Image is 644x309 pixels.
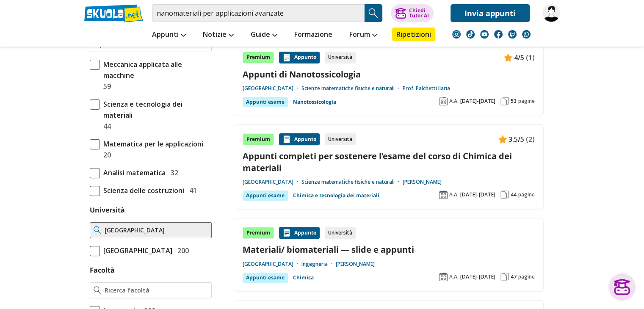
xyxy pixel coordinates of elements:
input: Ricerca universita [105,226,207,235]
a: Scienze matematiche fisiche e naturali [301,85,403,92]
img: Appunti contenuto [282,229,291,237]
img: Pagine [500,190,509,199]
span: A.A. [449,273,459,280]
span: 47 [511,273,517,280]
img: perch3 [542,4,560,22]
img: Pagine [500,97,509,105]
div: Appunti esame [243,97,288,107]
span: [DATE]-[DATE] [460,191,495,198]
div: Università [325,52,356,63]
div: Appunti esame [243,273,288,283]
a: Appunti di Nanotossicologia [243,69,535,80]
span: 41 [186,185,197,196]
span: 44 [100,121,111,132]
span: pagine [518,273,535,280]
a: Scienze matematiche fisiche e naturali [301,179,403,185]
a: Prof. Palchetti Ilaria [403,85,450,92]
span: 4/5 [514,52,524,63]
div: Appunto [279,133,320,145]
span: Matematica per le applicazioni [100,138,203,149]
a: Ripetizioni [392,28,435,41]
div: Appunto [279,52,320,63]
img: Anno accademico [439,273,448,281]
img: Anno accademico [439,190,448,199]
img: Appunti contenuto [504,53,512,62]
span: Meccanica applicata alle macchine [100,59,212,81]
span: pagine [518,98,535,105]
img: facebook [494,30,503,39]
a: [GEOGRAPHIC_DATA] [243,85,301,92]
span: 53 [511,98,517,105]
span: 20 [100,149,111,160]
img: Ricerca facoltà [94,286,102,295]
a: Nanotossicologia [293,97,336,107]
div: Chiedi Tutor AI [409,8,428,18]
a: Guide [249,28,279,43]
img: tiktok [466,30,475,39]
span: 200 [174,245,189,256]
a: [GEOGRAPHIC_DATA] [243,179,301,185]
span: [GEOGRAPHIC_DATA] [100,245,172,256]
div: Premium [243,227,274,239]
input: Ricerca facoltà [105,286,207,295]
div: Appunto [279,227,320,239]
img: Pagine [500,273,509,281]
img: Cerca appunti, riassunti o versioni [367,7,380,19]
a: [PERSON_NAME] [403,179,442,185]
span: 59 [100,81,111,92]
a: Chimica e tecnologia dei materiali [293,190,379,201]
a: Formazione [292,28,334,43]
div: Università [325,133,356,145]
img: Appunti contenuto [282,135,291,143]
a: [GEOGRAPHIC_DATA] [243,261,301,268]
span: (2) [526,134,535,145]
span: A.A. [449,191,459,198]
a: Materiali/ biomateriali — slide e appunti [243,244,535,255]
label: Facoltà [90,265,115,275]
span: 44 [511,191,517,198]
a: Ingegneria [301,261,336,268]
img: youtube [480,30,489,39]
a: Appunti [150,28,188,43]
img: Appunti contenuto [282,53,291,62]
label: Università [90,205,125,215]
img: Anno accademico [439,97,448,105]
div: Appunti esame [243,190,288,201]
span: Scienza e tecnologia dei materiali [100,99,212,121]
a: Appunti completi per sostenere l'esame del corso di Chimica dei materiali [243,150,535,173]
button: Search Button [365,4,382,22]
img: twitch [508,30,517,39]
img: instagram [452,30,461,39]
a: Chimica [293,273,314,283]
span: Scienza delle costruzioni [100,185,184,196]
span: [DATE]-[DATE] [460,98,495,105]
input: Cerca appunti, riassunti o versioni [152,4,365,22]
a: Forum [347,28,379,43]
img: Appunti contenuto [498,135,507,143]
span: [DATE]-[DATE] [460,273,495,280]
img: Ricerca universita [94,226,102,235]
a: Invia appunti [451,4,530,22]
span: A.A. [449,98,459,105]
span: (1) [526,52,535,63]
button: ChiediTutor AI [391,4,434,22]
div: Premium [243,52,274,63]
span: Analisi matematica [100,167,166,178]
span: pagine [518,191,535,198]
span: 3.5/5 [509,134,524,145]
div: Premium [243,133,274,145]
a: [PERSON_NAME] [336,261,375,268]
div: Università [325,227,356,239]
span: 32 [167,167,178,178]
a: Notizie [201,28,236,43]
img: WhatsApp [522,30,531,39]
